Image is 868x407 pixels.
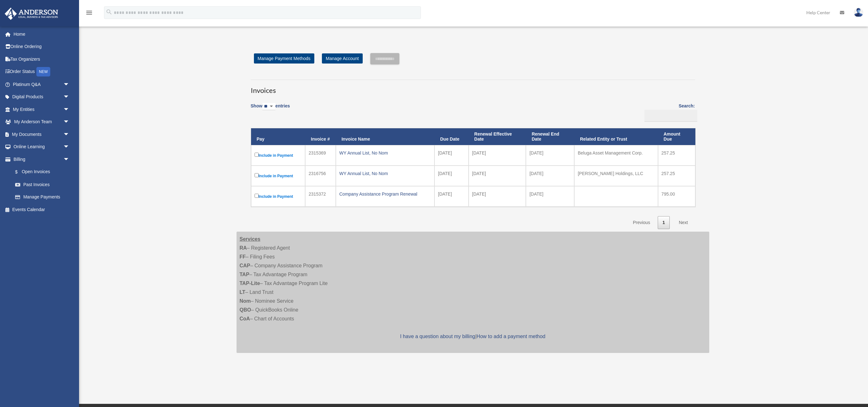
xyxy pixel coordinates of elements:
[526,166,574,186] td: [DATE]
[240,254,246,259] strong: FF
[19,168,22,176] span: $
[4,203,79,216] a: Events Calendar
[9,178,76,191] a: Past Invoices
[63,91,76,104] span: arrow_drop_down
[240,298,251,304] strong: Nom
[469,186,526,207] td: [DATE]
[658,128,695,145] th: Amount Due: activate to sort column ascending
[63,103,76,116] span: arrow_drop_down
[4,65,79,78] a: Order StatusNEW
[254,53,314,64] a: Manage Payment Methods
[658,216,670,229] a: 1
[4,128,79,141] a: My Documentsarrow_drop_down
[526,186,574,207] td: [DATE]
[251,128,305,145] th: Pay: activate to sort column descending
[339,169,431,178] div: WY Annual List, No Nom
[642,102,695,122] label: Search:
[255,192,302,200] label: Include in Payment
[63,128,76,141] span: arrow_drop_down
[240,316,250,321] strong: CoA
[4,141,79,153] a: Online Learningarrow_drop_down
[255,172,302,180] label: Include in Payment
[526,145,574,166] td: [DATE]
[339,149,431,157] div: WY Annual List, No Nom
[63,153,76,166] span: arrow_drop_down
[4,40,79,53] a: Online Ordering
[305,186,336,207] td: 2315372
[36,67,50,76] div: NEW
[305,166,336,186] td: 2316756
[240,263,250,268] strong: CAP
[106,9,113,15] i: search
[322,53,362,64] a: Manage Account
[255,173,259,177] input: Include in Payment
[240,272,249,277] strong: TAP
[262,103,275,110] select: Showentries
[434,186,469,207] td: [DATE]
[251,102,290,117] label: Show entries
[574,128,658,145] th: Related Entity or Trust: activate to sort column ascending
[4,28,79,40] a: Home
[240,236,261,242] strong: Services
[4,91,79,103] a: Digital Productsarrow_drop_down
[4,78,79,91] a: Platinum Q&Aarrow_drop_down
[255,151,302,159] label: Include in Payment
[469,128,526,145] th: Renewal Effective Date: activate to sort column ascending
[255,194,259,198] input: Include in Payment
[85,11,93,16] a: menu
[4,116,79,128] a: My Anderson Teamarrow_drop_down
[255,153,259,157] input: Include in Payment
[9,191,76,203] a: Manage Payments
[85,9,93,16] i: menu
[434,145,469,166] td: [DATE]
[469,166,526,186] td: [DATE]
[469,145,526,166] td: [DATE]
[4,103,79,116] a: My Entitiesarrow_drop_down
[658,166,695,186] td: 257.25
[336,128,434,145] th: Invoice Name: activate to sort column ascending
[305,128,336,145] th: Invoice #: activate to sort column ascending
[339,190,431,198] div: Company Assistance Program Renewal
[63,141,76,154] span: arrow_drop_down
[9,166,73,179] a: $Open Invoices
[644,110,697,122] input: Search:
[240,332,706,341] p: |
[574,166,658,186] td: [PERSON_NAME] Holdings, LLC
[434,128,469,145] th: Due Date: activate to sort column ascending
[237,232,709,353] div: – Registered Agent – Filing Fees – Company Assistance Program – Tax Advantage Program – Tax Advan...
[240,307,251,313] strong: QBO
[240,281,260,286] strong: TAP-Lite
[658,145,695,166] td: 257.25
[658,186,695,207] td: 795.00
[477,334,545,339] a: How to add a payment method
[434,166,469,186] td: [DATE]
[305,145,336,166] td: 2315369
[674,216,693,229] a: Next
[4,53,79,65] a: Tax Organizers
[526,128,574,145] th: Renewal End Date: activate to sort column ascending
[240,245,247,251] strong: RA
[63,78,76,91] span: arrow_drop_down
[63,116,76,129] span: arrow_drop_down
[628,216,655,229] a: Previous
[3,8,60,20] img: Anderson Advisors Platinum Portal
[854,8,863,17] img: User Pic
[240,289,245,295] strong: LT
[251,80,695,95] h3: Invoices
[400,334,475,339] a: I have a question about my billing
[4,153,76,166] a: Billingarrow_drop_down
[574,145,658,166] td: Beluga Asset Management Corp.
